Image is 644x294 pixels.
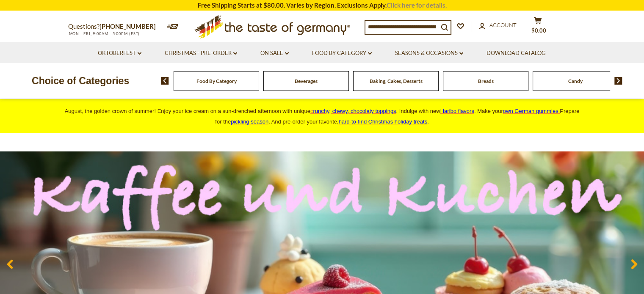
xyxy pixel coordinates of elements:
span: runchy, chewy, chocolaty toppings [313,108,396,114]
a: Candy [568,78,583,84]
a: crunchy, chewy, chocolaty toppings [310,108,396,114]
a: Account [479,21,517,30]
a: Seasons & Occasions [395,49,463,58]
span: Account [489,22,517,28]
img: previous arrow [161,77,169,85]
span: MON - FRI, 9:00AM - 5:00PM (EST) [68,31,140,36]
a: Christmas - PRE-ORDER [165,49,237,58]
a: Oktoberfest [98,49,141,58]
a: [PHONE_NUMBER] [100,22,156,30]
a: pickling season [231,118,268,125]
img: next arrow [614,77,622,85]
a: Click here for details. [387,1,447,9]
span: own German gummies [503,108,558,114]
span: $0.00 [531,27,546,34]
a: Beverages [295,78,318,84]
a: Baking, Cakes, Desserts [370,78,423,84]
a: Food By Category [312,49,372,58]
button: $0.00 [525,16,551,38]
a: own German gummies. [503,108,560,114]
a: hard-to-find Christmas holiday treats [339,118,428,125]
span: . [339,118,429,125]
a: Food By Category [196,78,237,84]
a: Download Catalog [486,49,546,58]
a: Haribo flavors [440,108,474,114]
a: On Sale [260,49,289,58]
p: Questions? [68,21,162,32]
a: Breads [478,78,494,84]
span: August, the golden crown of summer! Enjoy your ice cream on a sun-drenched afternoon with unique ... [65,108,580,125]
